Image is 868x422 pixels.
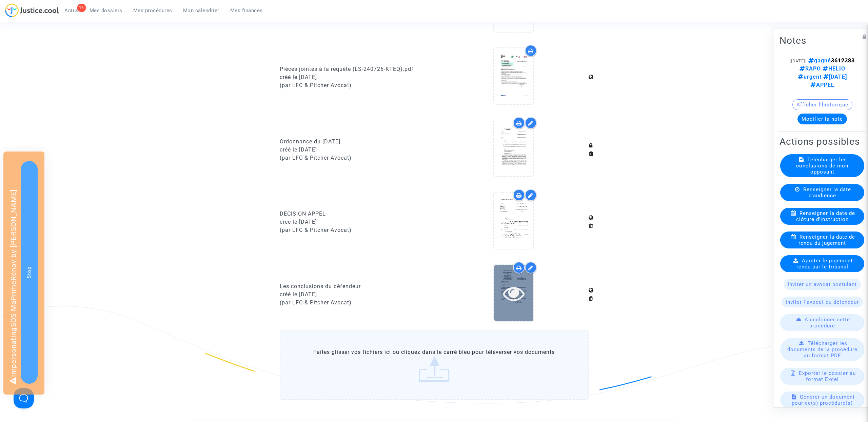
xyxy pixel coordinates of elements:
[792,99,852,110] button: Afficher l'historique
[787,340,857,358] span: Télécharger les documents de la procédure au format PDF
[5,3,59,17] img: jc-logo.svg
[280,218,429,226] div: créé le [DATE]
[178,5,225,16] a: Mon calendrier
[280,154,429,162] div: (par LFC & Pitcher Avocat)
[807,57,831,63] span: gagné
[800,65,821,72] span: RAPO
[786,299,859,305] span: Inviter l'avocat du défendeur
[796,257,853,269] span: Ajouter le jugement rendu par le tribunal
[788,281,857,287] span: Inviter un avocat postulant
[64,7,79,14] span: Actus
[3,152,44,395] div: Impersonating
[280,299,429,307] div: (par LFC & Pitcher Avocat)
[84,5,128,16] a: Mes dossiers
[225,5,268,16] a: Mes finances
[799,370,856,382] span: Exporter le dossier au format Excel
[821,65,845,72] span: HELIO
[77,4,86,12] div: 16
[780,135,865,147] h2: Actions possibles
[797,113,847,124] button: Modifier la note
[798,73,822,80] span: urgent
[183,7,219,14] span: Mon calendrier
[59,5,84,16] a: 16Actus
[792,394,855,406] span: Générer un document pour ce(s) procédure(s)
[280,226,429,234] div: (par LFC & Pitcher Avocat)
[280,290,429,299] div: créé le [DATE]
[14,388,34,408] iframe: Help Scout Beacon - Open
[796,210,855,222] span: Renseigner la date de clôture d'instruction
[128,5,178,16] a: Mes procédures
[21,161,38,384] button: Stop
[280,146,429,154] div: créé le [DATE]
[803,186,851,198] span: Renseigner la date d'audience
[280,210,429,218] div: DECISION APPEL
[807,57,855,63] span: 3612383
[810,81,834,88] span: APPEL
[280,282,429,290] div: Les conclusions du défendeur
[796,156,848,175] span: Télécharger les conclusions de mon opposant
[798,234,855,246] span: Renseigner la date de rendu du jugement
[133,7,172,14] span: Mes procédures
[280,65,429,73] div: Pièces jointes à la requête (LS-240726-KTEQ).pdf
[280,138,429,146] div: Ordonnance du [DATE]
[26,266,32,278] span: Stop
[90,7,122,14] span: Mes dossiers
[780,34,865,46] h2: Notes
[805,316,850,328] span: Abandonner cette procédure
[790,58,807,63] span: [[DATE]]
[822,73,847,80] span: [DATE]
[230,7,263,14] span: Mes finances
[280,73,429,81] div: créé le [DATE]
[280,81,429,89] div: (par LFC & Pitcher Avocat)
